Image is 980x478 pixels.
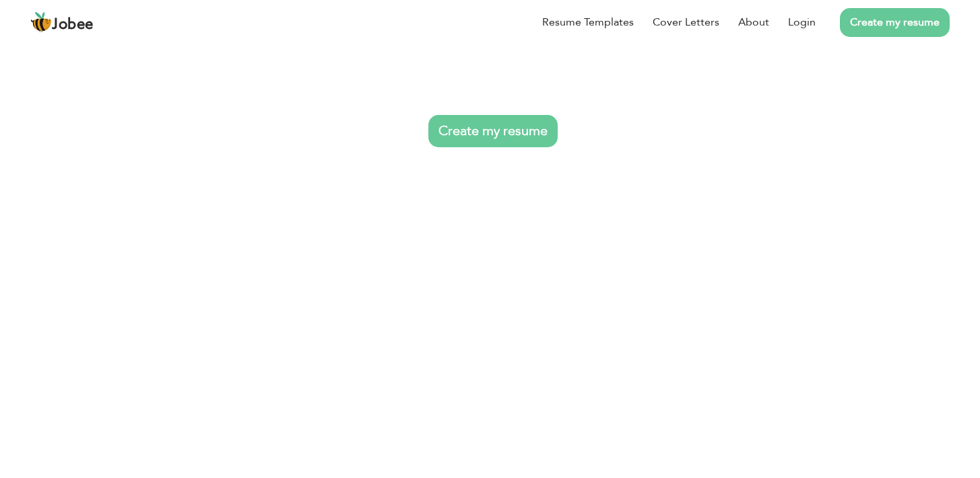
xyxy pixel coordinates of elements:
[30,11,52,33] img: jobee.io
[52,17,94,32] span: Jobee
[428,115,558,147] a: Create my resume
[738,14,769,30] a: About
[788,14,816,30] a: Login
[30,11,94,33] a: Jobee
[840,8,950,37] a: Create my resume
[653,14,719,30] a: Cover Letters
[542,14,634,30] a: Resume Templates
